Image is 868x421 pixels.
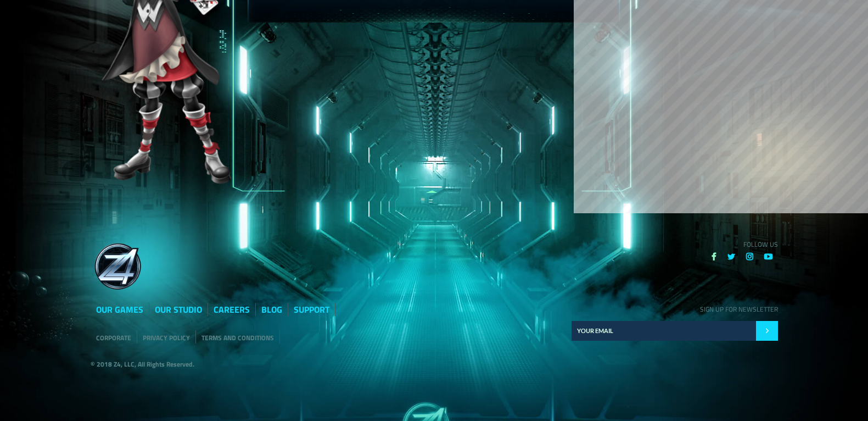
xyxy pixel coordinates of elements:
[214,303,250,316] a: CAREERS
[201,333,274,343] a: TERMS AND CONDITIONS
[261,303,282,316] a: BLOG
[572,239,778,250] p: FOLLOW US
[572,321,756,341] input: E-mail
[572,304,778,314] p: SIGN UP FOR NEWSLETTER
[96,333,131,343] a: CORPORATE
[143,333,190,343] a: PRIVACY POLICY
[756,321,778,341] input: Submit
[91,359,194,369] strong: © 2018 Z4, LLC, All Rights Reserved.
[294,303,329,316] a: SUPPORT
[96,303,143,316] a: OUR GAMES
[155,303,202,316] a: OUR STUDIO
[91,239,145,294] img: grid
